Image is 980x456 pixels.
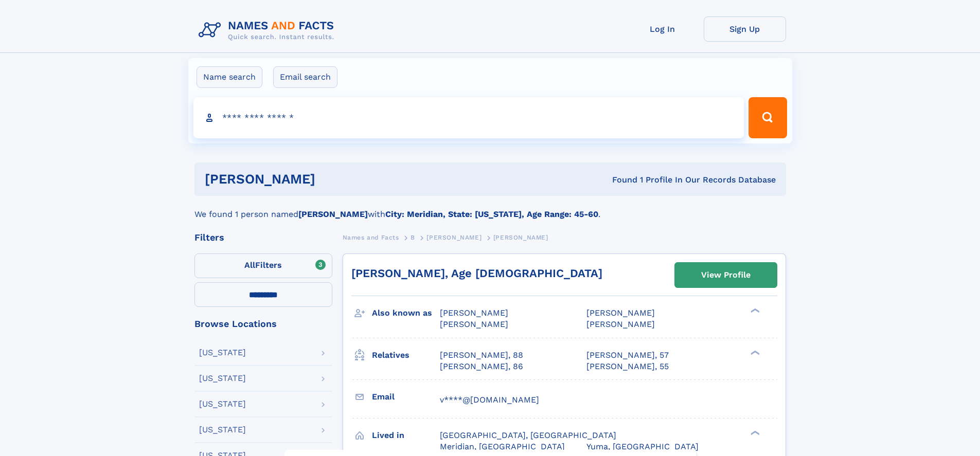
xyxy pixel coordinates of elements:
[199,426,246,434] div: [US_STATE]
[701,263,751,287] div: View Profile
[586,319,655,329] span: [PERSON_NAME]
[343,231,399,244] a: Names and Facts
[704,16,786,42] a: Sign Up
[197,66,262,88] label: Name search
[199,400,246,408] div: [US_STATE]
[440,442,565,451] span: Meridian, [GEOGRAPHIC_DATA]
[244,260,255,270] span: All
[586,308,655,318] span: [PERSON_NAME]
[586,350,669,361] a: [PERSON_NAME], 57
[675,263,777,287] a: View Profile
[385,209,598,219] b: City: Meridian, State: [US_STATE], Age Range: 45-60
[298,209,368,219] b: [PERSON_NAME]
[411,231,415,244] a: B
[193,97,744,138] input: search input
[426,231,482,244] a: [PERSON_NAME]
[194,319,332,329] div: Browse Locations
[586,442,699,451] span: Yuma, [GEOGRAPHIC_DATA]
[205,173,464,186] h1: [PERSON_NAME]
[748,349,760,356] div: ❯
[273,66,337,88] label: Email search
[586,361,669,372] a: [PERSON_NAME], 55
[748,307,760,314] div: ❯
[440,319,508,329] span: [PERSON_NAME]
[199,349,246,357] div: [US_STATE]
[194,233,332,242] div: Filters
[351,267,602,280] a: [PERSON_NAME], Age [DEMOGRAPHIC_DATA]
[194,253,332,278] label: Filters
[372,388,440,406] h3: Email
[411,234,415,241] span: B
[440,361,523,372] a: [PERSON_NAME], 86
[372,346,440,364] h3: Relatives
[194,196,786,221] div: We found 1 person named with .
[194,16,343,44] img: Logo Names and Facts
[493,234,548,241] span: [PERSON_NAME]
[426,234,482,241] span: [PERSON_NAME]
[749,97,787,138] button: Search Button
[372,304,440,322] h3: Also known as
[621,16,704,42] a: Log In
[748,429,760,436] div: ❯
[440,350,523,361] a: [PERSON_NAME], 88
[199,374,246,382] div: [US_STATE]
[464,174,776,186] div: Found 1 Profile In Our Records Database
[372,427,440,444] h3: Lived in
[440,308,508,318] span: [PERSON_NAME]
[440,430,616,440] span: [GEOGRAPHIC_DATA], [GEOGRAPHIC_DATA]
